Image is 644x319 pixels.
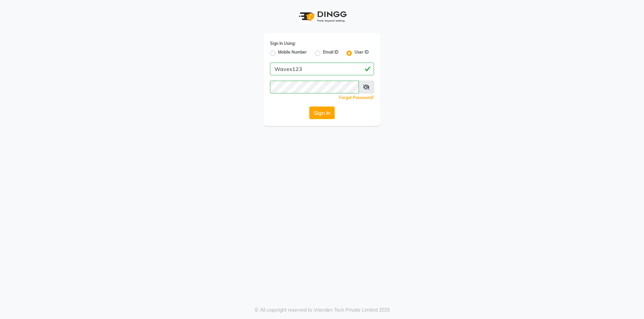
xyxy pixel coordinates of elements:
label: Mobile Number [278,49,307,57]
button: Sign In [309,106,335,119]
a: Forgot Password? [339,95,374,100]
label: User ID [355,49,369,57]
img: logo1.svg [295,7,349,26]
input: Username [270,81,359,93]
input: Username [270,63,374,75]
label: Sign In Using: [270,41,296,47]
label: Email ID [323,49,338,57]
